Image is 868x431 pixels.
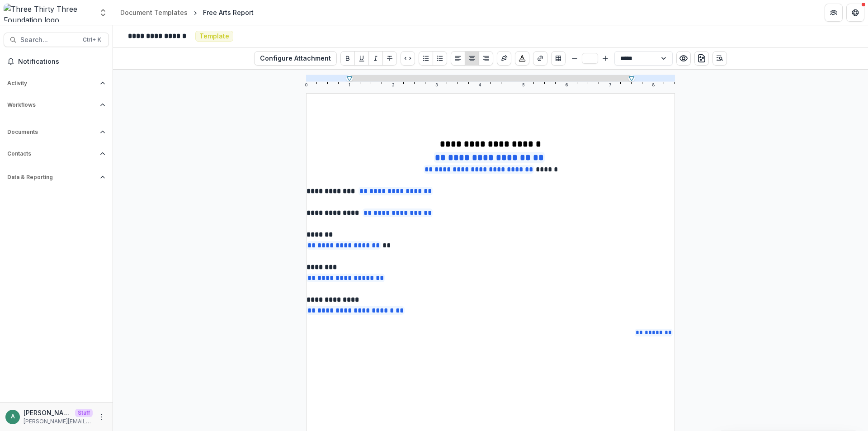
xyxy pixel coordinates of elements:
button: Ordered List [433,51,447,66]
button: Notifications [4,54,109,69]
span: Template [199,33,229,40]
button: Smaller [569,53,580,64]
p: [PERSON_NAME][EMAIL_ADDRESS][DOMAIN_NAME] [24,408,71,417]
button: Underline [354,51,369,66]
button: Open Data & Reporting [4,170,109,185]
span: Activity [7,80,96,86]
button: Align Center [465,51,479,66]
span: Documents [7,129,96,135]
button: Insert Signature [497,51,511,66]
button: Open Workflows [4,98,109,112]
button: Open Documents [4,125,109,139]
button: Open entity switcher [97,4,109,22]
span: Workflows [7,102,96,108]
button: Partners [825,4,843,22]
button: Preview preview-doc.pdf [676,51,691,66]
button: Insert Table [551,51,566,66]
button: Open Contacts [4,147,109,161]
button: Open Activity [4,76,109,90]
button: Italicize [368,51,383,66]
a: Document Templates [117,6,191,19]
p: [PERSON_NAME][EMAIL_ADDRESS][DOMAIN_NAME] [24,417,93,426]
span: Search... [20,36,77,44]
button: Choose font color [515,51,529,66]
button: Code [401,51,415,66]
button: Create link [533,51,547,66]
button: More [96,412,107,422]
p: Staff [75,409,93,417]
span: Contacts [7,151,96,157]
button: Open Editor Sidebar [712,51,727,66]
div: anveet@trytemelio.com [11,414,15,420]
button: Align Right [479,51,493,66]
nav: breadcrumb [117,6,257,19]
span: Notifications [18,58,105,66]
img: Three Thirty Three Foundation logo [4,4,93,22]
button: Bullet List [419,51,433,66]
span: Data & Reporting [7,174,96,180]
button: Bold [340,51,355,66]
button: Search... [4,33,109,47]
button: Align Left [451,51,465,66]
button: Configure Attachment [254,51,337,66]
button: Strike [382,51,397,66]
button: Bigger [600,53,611,64]
button: Get Help [846,4,864,22]
div: Free Arts Report [203,8,254,17]
div: Ctrl + K [81,35,103,45]
div: Document Templates [120,8,188,17]
button: download-word [694,51,709,66]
